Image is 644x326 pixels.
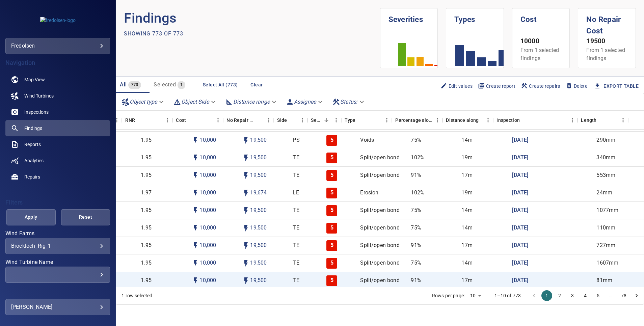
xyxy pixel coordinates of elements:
[596,259,618,267] p: 1607mm
[242,277,250,285] svg: Auto impact
[330,136,333,144] p: 5
[226,111,254,130] div: Projected additional costs incurred by waiting 1 year to repair. This is a function of possible i...
[141,242,152,249] p: 1.95
[461,207,472,214] p: 14m
[122,111,172,130] div: RNR
[293,171,299,179] p: TE
[345,111,355,130] div: Type
[24,125,42,132] span: Findings
[596,242,615,249] p: 727mm
[172,111,223,130] div: Cost
[580,290,591,301] button: Go to page 4
[191,259,199,267] svg: Auto cost
[186,115,195,125] button: Sort
[24,157,44,164] span: Analytics
[360,224,399,232] p: Split/open bond
[293,277,299,284] p: TE
[5,199,110,206] h4: Filters
[170,96,220,108] div: Object Side
[11,302,104,313] div: [PERSON_NAME]
[567,290,578,301] button: Go to page 3
[563,80,590,92] button: Delete
[512,171,528,179] p: [DATE]
[493,111,578,130] div: Inspection
[250,224,267,232] p: 19,500
[125,111,135,130] div: Repair Now Ratio: The ratio of the additional incurred cost of repair in 1 year and the cost of r...
[382,115,392,125] button: Menu
[618,290,629,301] button: Go to page 78
[596,171,615,179] p: 553mm
[294,99,316,105] em: Assignee
[454,8,495,25] h1: Types
[242,224,250,232] svg: Auto impact
[293,136,299,144] p: PS
[411,207,421,214] p: 75%
[512,154,528,162] p: [DATE]
[122,292,152,299] div: 1 row selected
[461,189,472,197] p: 19m
[461,171,472,179] p: 17m
[297,115,307,125] button: Menu
[191,171,199,180] svg: Auto cost
[596,277,612,284] p: 81mm
[223,111,274,130] div: No Repair Cost
[24,109,49,115] span: Inspections
[411,189,424,197] p: 102%
[478,82,515,90] span: Create report
[5,238,110,254] div: Wind Farms
[578,111,628,130] div: Length
[70,213,102,221] span: Reset
[250,277,267,284] p: 19,500
[5,231,110,236] label: Wind Farms
[440,82,473,90] span: Edit values
[120,81,127,88] span: All
[330,171,333,179] p: 5
[242,207,250,215] svg: Auto impact
[512,189,528,197] a: [DATE]
[293,259,299,267] p: TE
[307,111,341,130] div: Severity
[5,153,110,169] a: analytics noActive
[494,292,521,299] p: 1–10 of 773
[233,99,270,105] em: Distance range
[283,96,327,108] div: Assignee
[40,17,76,24] img: fredolsen-logo
[5,88,110,104] a: windturbines noActive
[438,80,475,92] button: Edit values
[11,40,104,51] div: fredolsen
[392,111,442,130] div: Percentage along
[250,171,267,179] p: 19,500
[411,259,421,267] p: 75%
[432,115,442,125] button: Menu
[475,80,518,92] button: Create report
[331,115,341,125] button: Menu
[119,96,168,108] div: Object type
[528,290,643,301] nav: pagination navigation
[330,207,333,214] p: 5
[590,80,644,92] button: Export Table
[581,111,596,130] div: Length
[512,136,528,144] p: [DATE]
[199,189,216,197] p: 10,000
[483,115,493,125] button: Menu
[586,36,627,46] p: 19500
[360,259,399,267] p: Split/open bond
[176,111,186,130] div: The base labour and equipment costs to repair the finding. Does not include the loss of productio...
[512,224,528,232] p: [DATE]
[181,99,209,105] em: Object Side
[461,242,472,249] p: 17m
[322,115,331,125] button: Sort
[199,242,216,249] p: 10,000
[24,173,40,180] span: Repairs
[520,8,562,25] h1: Cost
[360,136,374,144] p: Voids
[395,111,432,130] div: Percentage along
[191,189,199,197] svg: Auto cost
[411,154,424,162] p: 102%
[586,47,625,61] span: From 1 selected findings
[442,111,493,130] div: Distance along
[200,79,240,91] button: Select All (773)
[199,136,216,144] p: 10,000
[512,207,528,214] p: [DATE]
